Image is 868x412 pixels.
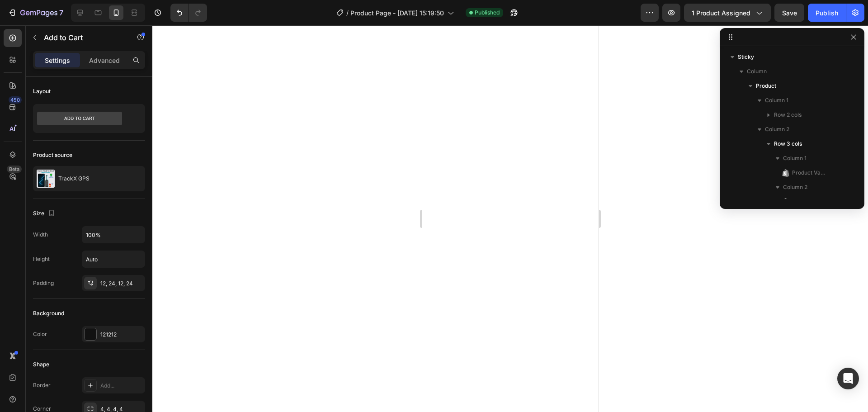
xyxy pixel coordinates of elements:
div: Publish [816,8,838,18]
span: Product Variants & Swatches [792,168,826,177]
span: Row 2 cols [774,110,802,119]
span: Product [756,81,776,90]
div: Height [33,255,50,263]
button: 1 product assigned [684,4,771,22]
div: Color [33,330,47,338]
div: Padding [33,279,54,287]
div: Undo/Redo [170,4,207,22]
div: Open Intercom Messenger [837,368,859,389]
div: 121212 [100,331,143,339]
div: Width [33,231,48,239]
div: Beta [7,166,22,173]
span: / [346,8,349,18]
span: Published [475,9,500,17]
span: Sticky [738,52,754,62]
span: Column [747,67,767,76]
input: Auto [82,251,145,267]
button: Publish [808,4,846,22]
div: Background [33,309,64,317]
p: 7 [59,7,63,18]
span: Column 1 [765,96,788,105]
div: Shape [33,360,49,369]
div: Border [33,381,51,389]
div: 450 [9,96,22,104]
div: Add... [100,382,143,390]
span: Product Quantity [792,197,826,206]
p: Advanced [89,56,120,65]
img: product feature img [37,170,55,188]
div: Size [33,208,57,220]
span: Product Page - [DATE] 15:19:50 [350,8,444,18]
div: 12, 24, 12, 24 [100,279,143,288]
span: Row 3 cols [774,139,802,148]
p: TrackX GPS [58,175,90,182]
input: Auto [82,227,145,243]
button: 7 [4,4,67,22]
span: Column 1 [783,154,807,163]
p: Settings [45,56,70,65]
div: Layout [33,87,51,95]
span: 1 product assigned [692,8,750,18]
span: Column 2 [783,183,807,192]
p: Add to Cart [44,32,121,43]
span: Save [782,9,797,17]
iframe: Design area [422,25,599,412]
span: Column 2 [765,125,789,134]
div: Product source [33,151,72,159]
button: Save [774,4,804,22]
